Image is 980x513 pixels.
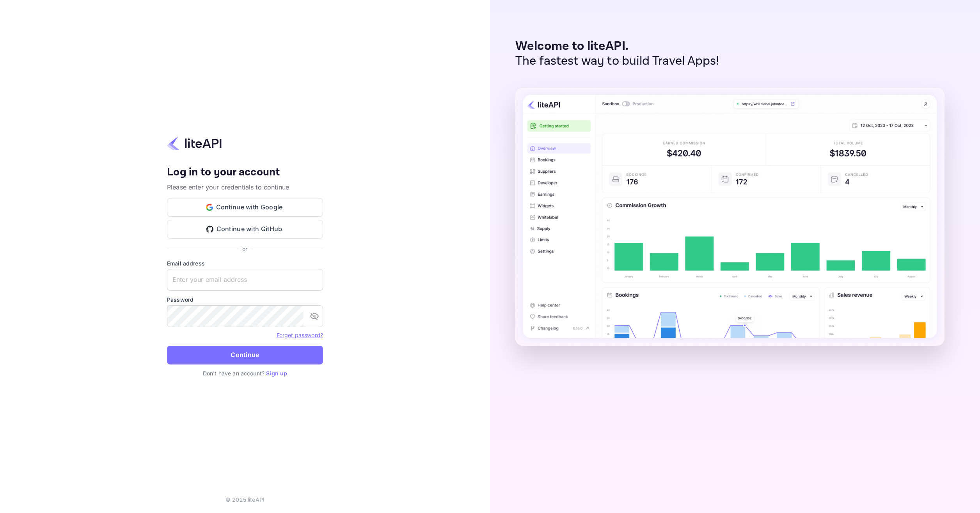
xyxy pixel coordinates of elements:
button: Continue with GitHub [167,220,323,239]
a: Sign up [266,370,287,377]
p: Welcome to liteAPI. [515,39,719,54]
img: liteapi [167,136,222,151]
p: or [242,245,247,253]
button: Continue [167,346,323,364]
button: toggle password visibility [307,308,322,324]
button: Continue with Google [167,198,323,217]
a: Forget password? [277,332,323,338]
a: Forget password? [277,331,323,339]
label: Password [167,295,323,304]
p: © 2025 liteAPI [225,495,265,504]
p: Please enter your credentials to continue [167,182,323,192]
label: Email address [167,259,323,267]
p: The fastest way to build Travel Apps! [515,54,719,69]
p: Don't have an account? [167,369,323,377]
h4: Log in to your account [167,166,323,179]
img: liteAPI Dashboard Preview [515,88,944,346]
input: Enter your email address [167,269,323,291]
